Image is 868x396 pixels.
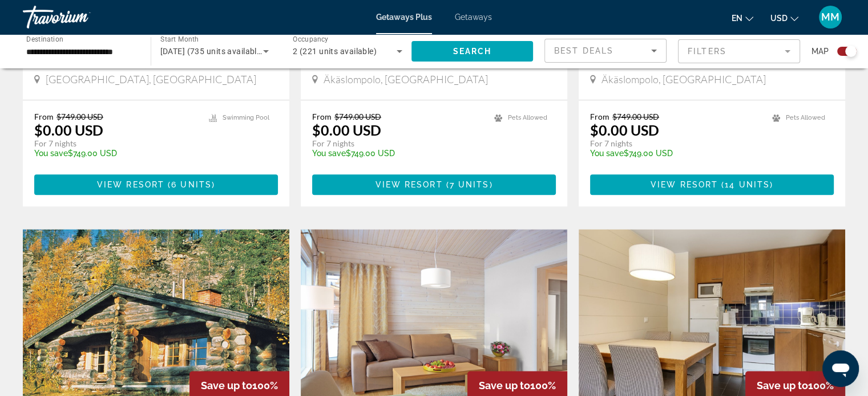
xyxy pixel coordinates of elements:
[411,41,534,62] button: Search
[770,10,798,26] button: Change currency
[375,180,442,189] span: View Resort
[334,112,381,121] span: $749.00 USD
[812,43,829,59] span: Map
[732,10,753,26] button: Change language
[651,180,718,189] span: View Resort
[97,180,164,189] span: View Resort
[312,112,332,121] span: From
[821,11,839,23] span: MM
[312,138,483,149] p: For 7 nights
[376,13,432,22] a: Getaways Plus
[479,379,530,391] span: Save up to
[312,174,556,195] button: View Resort(7 units)
[450,180,490,189] span: 7 units
[718,180,773,189] span: ( )
[590,149,624,158] span: You save
[612,112,659,121] span: $749.00 USD
[164,180,215,189] span: ( )
[34,149,68,158] span: You save
[34,121,103,138] p: $0.00 USD
[786,114,825,121] span: Pets Allowed
[554,44,657,58] mat-select: Sort by
[590,121,659,138] p: $0.00 USD
[822,350,859,387] iframe: Кнопка запуска окна обмена сообщениями
[443,180,493,189] span: ( )
[293,35,329,43] span: Occupancy
[770,14,788,23] span: USD
[554,46,613,55] span: Best Deals
[590,149,761,158] p: $749.00 USD
[590,174,834,195] button: View Resort(14 units)
[815,5,845,29] button: User Menu
[34,138,197,149] p: For 7 nights
[34,149,197,158] p: $749.00 USD
[725,180,770,189] span: 14 units
[508,114,547,121] span: Pets Allowed
[223,114,269,121] span: Swimming Pool
[601,73,766,85] span: Äkäslompolo, [GEOGRAPHIC_DATA]
[34,174,278,195] button: View Resort(6 units)
[160,47,264,56] span: [DATE] (735 units available)
[23,2,137,32] a: Travorium
[757,379,808,391] span: Save up to
[732,14,742,23] span: en
[590,138,761,149] p: For 7 nights
[34,112,54,121] span: From
[678,39,800,64] button: Filter
[293,47,377,56] span: 2 (221 units available)
[171,180,212,189] span: 6 units
[26,35,63,43] span: Destination
[590,112,609,121] span: From
[56,112,103,121] span: $749.00 USD
[312,121,381,138] p: $0.00 USD
[160,35,199,43] span: Start Month
[455,13,492,22] a: Getaways
[201,379,252,391] span: Save up to
[453,47,491,56] span: Search
[312,149,483,158] p: $749.00 USD
[46,73,256,85] span: [GEOGRAPHIC_DATA], [GEOGRAPHIC_DATA]
[324,73,488,85] span: Äkäslompolo, [GEOGRAPHIC_DATA]
[312,149,346,158] span: You save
